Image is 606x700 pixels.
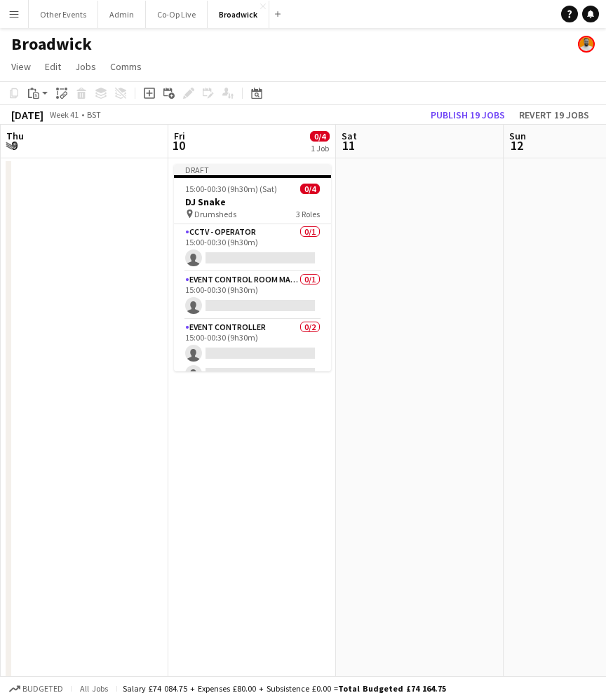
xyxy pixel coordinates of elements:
span: Fri [174,130,185,142]
span: Jobs [75,60,96,73]
div: Draft [174,164,331,175]
a: View [6,57,36,76]
span: 9 [4,137,24,153]
h1: Broadwick [11,34,92,55]
span: 15:00-00:30 (9h30m) (Sat) [185,184,277,194]
button: Publish 19 jobs [425,106,511,124]
span: Week 41 [46,109,81,120]
span: Budgeted [22,684,63,694]
button: Co-Op Live [146,1,208,28]
span: Edit [45,60,61,73]
span: 0/4 [310,131,330,142]
button: Admin [98,1,146,28]
span: Total Budgeted £74 164.75 [338,683,446,694]
div: 1 Job [311,143,329,153]
button: Revert 19 jobs [513,106,595,124]
app-card-role: Event Controller0/215:00-00:30 (9h30m) [174,320,331,387]
div: [DATE] [11,108,43,122]
span: Comms [110,60,142,73]
button: Broadwick [208,1,269,28]
span: 3 Roles [296,209,320,219]
span: Drumsheds [194,209,236,219]
span: Sat [342,130,357,142]
div: BST [87,109,101,120]
a: Comms [105,57,147,76]
button: Budgeted [7,681,65,696]
span: 0/4 [300,184,320,194]
span: 11 [339,137,357,153]
app-user-avatar: Ben Sidaway [578,36,595,53]
span: View [11,60,31,73]
span: 12 [507,137,526,153]
span: 10 [172,137,185,153]
a: Edit [39,57,67,76]
div: Salary £74 084.75 + Expenses £80.00 + Subsistence £0.00 = [123,683,446,694]
span: All jobs [77,683,111,694]
h3: DJ Snake [174,195,331,208]
button: Other Events [29,1,98,28]
app-job-card: Draft15:00-00:30 (9h30m) (Sat)0/4DJ Snake Drumsheds3 RolesCCTV - Operator0/115:00-00:30 (9h30m) E... [174,164,331,371]
app-card-role: Event Control Room Manager0/115:00-00:30 (9h30m) [174,272,331,320]
span: Sun [509,130,526,142]
a: Jobs [69,57,102,76]
app-card-role: CCTV - Operator0/115:00-00:30 (9h30m) [174,224,331,272]
span: Thu [6,130,24,142]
